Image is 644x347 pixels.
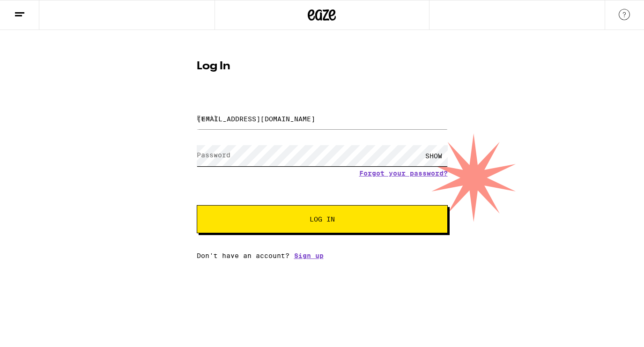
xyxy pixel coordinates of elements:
[197,252,448,259] div: Don't have an account?
[6,7,67,14] span: Hi. Need any help?
[197,114,218,122] label: Email
[197,151,230,159] label: Password
[197,205,448,233] button: Log In
[294,252,324,259] a: Sign up
[420,145,448,166] div: SHOW
[197,108,448,129] input: Email
[359,170,448,177] a: Forgot your password?
[310,216,335,222] span: Log In
[197,61,448,72] h1: Log In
